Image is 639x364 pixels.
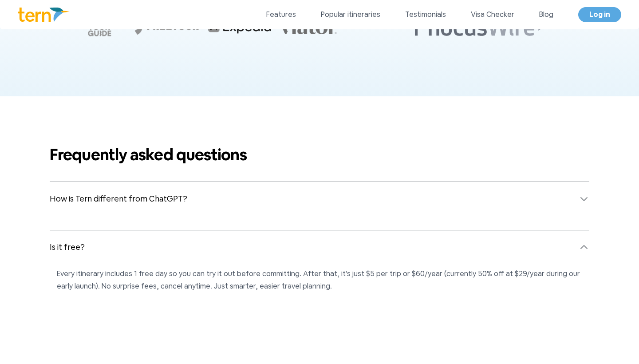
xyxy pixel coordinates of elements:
p: Every itinerary includes 1 free day so you can try it out before committing. After that, it's jus... [57,268,582,293]
span: Log in [589,10,610,19]
a: Log in [578,7,621,22]
h2: Frequently asked questions [50,146,589,164]
a: Blog [539,9,553,20]
img: Logo [18,8,70,22]
a: Popular itineraries [321,9,380,20]
a: Visa Checker [471,9,514,20]
button: How is Tern different from ChatGPT? [50,182,589,216]
span: How is Tern different from ChatGPT? [50,193,187,205]
button: Is it free? [50,230,589,264]
a: Testimonials [405,9,446,20]
a: Features [266,9,296,20]
span: Is it free? [50,241,85,253]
